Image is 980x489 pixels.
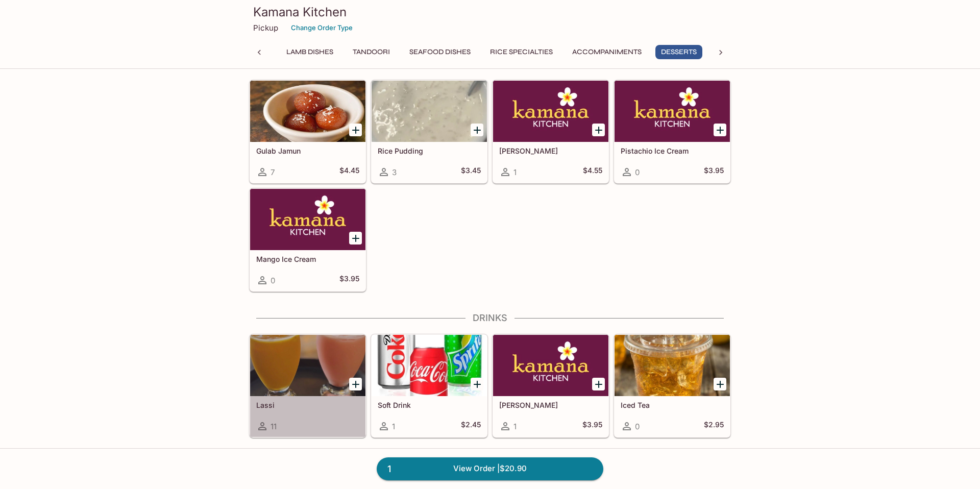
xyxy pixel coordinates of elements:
[349,378,362,390] button: Add Lassi
[583,166,602,178] h5: $4.55
[582,420,602,432] h5: $3.95
[349,124,362,136] button: Add Gulab Jamun
[714,124,726,136] button: Add Pistachio Ice Cream
[614,334,730,437] a: Iced Tea0$2.95
[250,80,366,183] a: Gulab Jamun7$4.45
[392,167,397,177] span: 3
[371,334,487,437] a: Soft Drink1$2.45
[461,420,481,432] h5: $2.45
[372,81,487,142] div: Rice Pudding
[461,166,481,178] h5: $3.45
[392,422,395,431] span: 1
[271,276,275,285] span: 0
[339,166,359,178] h5: $4.45
[378,401,481,409] h5: Soft Drink
[281,45,339,59] button: Lamb Dishes
[714,378,726,390] button: Add Iced Tea
[513,422,517,431] span: 1
[655,45,702,59] button: Desserts
[499,146,602,155] h5: [PERSON_NAME]
[256,255,359,263] h5: Mango Ice Cream
[615,335,730,396] div: Iced Tea
[493,80,609,183] a: [PERSON_NAME]1$4.55
[250,81,365,142] div: Gulab Jamun
[471,124,483,136] button: Add Rice Pudding
[253,4,727,20] h3: Kamana Kitchen
[704,166,724,178] h5: $3.95
[256,401,359,409] h5: Lassi
[378,146,481,155] h5: Rice Pudding
[493,334,609,437] a: [PERSON_NAME]1$3.95
[493,81,608,142] div: Gajar Halwa
[253,23,278,33] p: Pickup
[249,312,731,324] h4: Drinks
[592,378,605,390] button: Add Masala Chai
[250,188,366,291] a: Mango Ice Cream0$3.95
[377,457,603,480] a: 1View Order |$20.90
[704,420,724,432] h5: $2.95
[621,146,724,155] h5: Pistachio Ice Cream
[471,378,483,390] button: Add Soft Drink
[372,335,487,396] div: Soft Drink
[513,167,517,177] span: 1
[250,334,366,437] a: Lassi11
[339,274,359,286] h5: $3.95
[404,45,476,59] button: Seafood Dishes
[567,45,647,59] button: Accompaniments
[349,232,362,244] button: Add Mango Ice Cream
[271,422,277,431] span: 11
[621,401,724,409] h5: Iced Tea
[250,335,365,396] div: Lassi
[484,45,558,59] button: Rice Specialties
[614,80,730,183] a: Pistachio Ice Cream0$3.95
[286,20,357,36] button: Change Order Type
[271,167,275,177] span: 7
[635,167,640,177] span: 0
[635,422,640,431] span: 0
[371,80,487,183] a: Rice Pudding3$3.45
[493,335,608,396] div: Masala Chai
[381,462,397,476] span: 1
[250,189,365,250] div: Mango Ice Cream
[347,45,396,59] button: Tandoori
[615,81,730,142] div: Pistachio Ice Cream
[256,146,359,155] h5: Gulab Jamun
[592,124,605,136] button: Add Gajar Halwa
[499,401,602,409] h5: [PERSON_NAME]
